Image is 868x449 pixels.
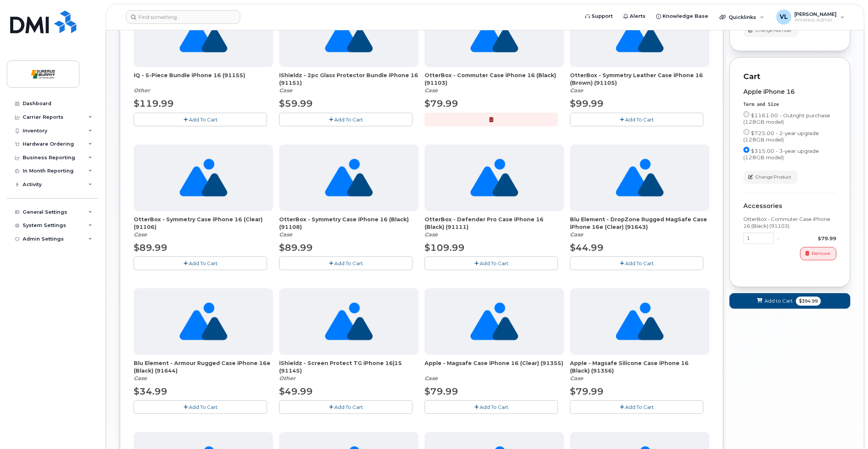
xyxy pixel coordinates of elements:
[134,400,267,413] button: Add To Cart
[743,112,830,125] span: $1161.00 - Outright purchase (128GB model)
[755,27,792,34] span: Change Number
[570,359,709,382] div: Apple - Magsafe Silicone Case iPhone 16 (Black) (91356)
[425,359,564,374] span: Apple - Magsafe Case iPhone 16 (Clear) (91355)
[425,98,458,109] span: $79.99
[570,216,709,231] span: Blu Element - DropZone Rugged MagSafe Case iPhone 16e (Clear) (91643)
[134,231,147,238] em: Case
[743,129,749,135] input: $725.00 - 2-year upgrade (128GB model)
[425,87,438,94] em: Case
[325,288,373,355] img: no_image_found-2caef05468ed5679b831cfe6fc140e25e0c280774317ffc20a367ab7fd17291e.png
[179,144,227,211] img: no_image_found-2caef05468ed5679b831cfe6fc140e25e0c280774317ffc20a367ab7fd17291e.png
[279,256,412,270] button: Add To Cart
[179,288,227,355] img: no_image_found-2caef05468ed5679b831cfe6fc140e25e0c280774317ffc20a367ab7fd17291e.png
[425,216,564,238] div: OtterBox - Defender Pro Case iPhone 16 (Black) (91111)
[570,87,583,94] em: Case
[279,231,292,238] em: Case
[743,111,749,117] input: $1161.00 - Outright purchase (128GB model)
[425,375,438,382] em: Case
[279,216,419,231] span: OtterBox - Symmetry Case iPhone 16 (Black) (91108)
[570,400,703,413] button: Add To Cart
[570,71,709,94] div: OtterBox - Symmetry Leather Case iPhone 16 (Brown) (91105)
[279,359,419,374] span: iShieldz - Screen Protect TG iPhone 16|15 (91145)
[279,87,292,94] em: Case
[570,71,709,87] span: OtterBox - Symmetry Leather Case iPhone 16 (Brown) (91105)
[134,256,267,270] button: Add To Cart
[796,297,821,306] span: $394.99
[570,216,709,238] div: Blu Element - DropZone Rugged MagSafe Case iPhone 16e (Clear) (91643)
[480,260,508,266] span: Add To Cart
[794,11,837,17] span: [PERSON_NAME]
[425,71,564,87] span: OtterBox - Commuter Case iPhone 16 (Black) (91103)
[616,288,664,355] img: no_image_found-2caef05468ed5679b831cfe6fc140e25e0c280774317ffc20a367ab7fd17291e.png
[334,260,363,266] span: Add To Cart
[134,375,147,382] em: Case
[729,293,850,309] button: Add to Cart $394.99
[189,117,218,123] span: Add To Cart
[743,24,798,37] button: Change Number
[570,386,604,397] span: $79.99
[134,216,273,238] div: OtterBox - Symmetry Case iPhone 16 (Clear) (91106)
[134,359,273,382] div: Blu Element - Armour Rugged Case iPhone 16e (Black) (91644)
[580,9,618,24] a: Support
[134,216,273,231] span: OtterBox - Symmetry Case iPhone 16 (Clear) (91106)
[189,260,218,266] span: Add To Cart
[651,9,714,24] a: Knowledge Base
[755,174,791,180] span: Change Product
[279,216,419,238] div: OtterBox - Symmetry Case iPhone 16 (Black) (91108)
[334,404,363,410] span: Add To Cart
[570,98,604,109] span: $99.99
[800,247,836,260] button: Remove
[480,404,508,410] span: Add To Cart
[189,404,218,410] span: Add To Cart
[743,101,836,108] div: Term and Size
[782,235,836,242] div: $79.99
[630,12,646,20] span: Alerts
[279,98,313,109] span: $59.99
[570,242,604,253] span: $44.99
[743,216,836,230] div: OtterBox - Commuter Case iPhone 16 (Black) (91103)
[134,71,273,94] div: IQ - 5-Piece Bundle iPhone 16 (91155)
[743,171,798,184] button: Change Product
[126,10,240,24] input: Find something...
[570,231,583,238] em: Case
[780,12,788,22] span: VL
[592,12,613,20] span: Support
[794,17,837,23] span: Wireless Admin
[765,297,793,305] span: Add to Cart
[425,216,564,231] span: OtterBox - Defender Pro Case iPhone 16 (Black) (91111)
[618,9,651,24] a: Alerts
[425,386,458,397] span: $79.99
[134,359,273,374] span: Blu Element - Armour Rugged Case iPhone 16e (Black) (91644)
[570,359,709,374] span: Apple - Magsafe Silicone Case iPhone 16 (Black) (91356)
[325,144,373,211] img: no_image_found-2caef05468ed5679b831cfe6fc140e25e0c280774317ffc20a367ab7fd17291e.png
[425,242,465,253] span: $109.99
[743,130,819,143] span: $725.00 - 2-year upgrade (128GB model)
[470,0,518,67] img: no_image_found-2caef05468ed5679b831cfe6fc140e25e0c280774317ffc20a367ab7fd17291e.png
[425,71,564,94] div: OtterBox - Commuter Case iPhone 16 (Black) (91103)
[743,89,836,95] div: Apple iPhone 16
[279,71,419,94] div: iShieldz - 2pc Glass Protector Bundle iPhone 16 (91151)
[134,242,167,253] span: $89.99
[134,98,174,109] span: $119.99
[570,256,703,270] button: Add To Cart
[325,0,373,67] img: no_image_found-2caef05468ed5679b831cfe6fc140e25e0c280774317ffc20a367ab7fd17291e.png
[625,404,654,410] span: Add To Cart
[279,242,313,253] span: $89.99
[470,288,518,355] img: no_image_found-2caef05468ed5679b831cfe6fc140e25e0c280774317ffc20a367ab7fd17291e.png
[616,144,664,211] img: no_image_found-2caef05468ed5679b831cfe6fc140e25e0c280774317ffc20a367ab7fd17291e.png
[729,14,756,20] span: Quicklinks
[425,256,558,270] button: Add To Cart
[570,113,703,126] button: Add To Cart
[470,144,518,211] img: no_image_found-2caef05468ed5679b831cfe6fc140e25e0c280774317ffc20a367ab7fd17291e.png
[774,235,782,242] div: x
[425,400,558,413] button: Add To Cart
[279,400,412,413] button: Add To Cart
[743,148,819,160] span: $315.00 - 3-year upgrade (128GB model)
[425,359,564,382] div: Apple - Magsafe Case iPhone 16 (Clear) (91355)
[425,231,438,238] em: Case
[279,113,412,126] button: Add To Cart
[743,203,836,210] div: Accessories
[334,117,363,123] span: Add To Cart
[663,12,708,20] span: Knowledge Base
[771,9,850,25] div: Vicklyn Luke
